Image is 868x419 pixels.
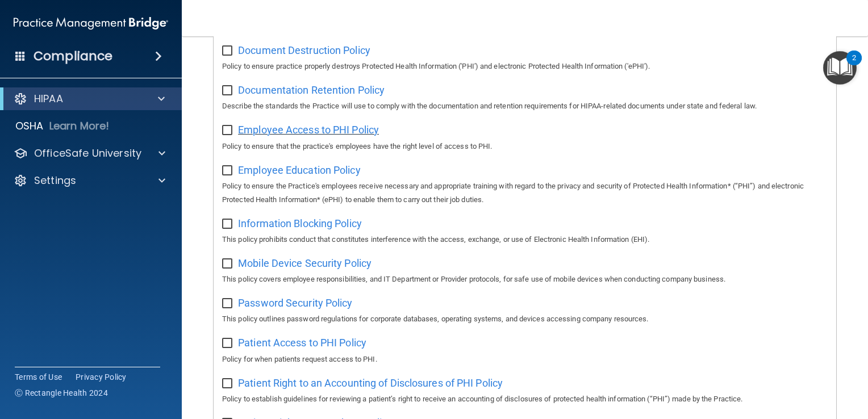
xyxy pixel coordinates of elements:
[222,179,828,207] p: Policy to ensure the Practice's employees receive necessary and appropriate training with regard ...
[238,44,370,56] span: Document Destruction Policy
[238,84,385,96] span: Documentation Retention Policy
[14,92,165,106] a: HIPAA
[238,124,379,136] span: Employee Access to PHI Policy
[34,174,76,187] p: Settings
[14,174,165,187] a: Settings
[15,387,108,399] span: Ⓒ Rectangle Health 2024
[15,119,44,133] p: OSHA
[222,233,828,246] p: This policy prohibits conduct that constitutes interference with the access, exchange, or use of ...
[34,48,112,64] h4: Compliance
[238,164,361,176] span: Employee Education Policy
[238,377,503,389] span: Patient Right to an Accounting of Disclosures of PHI Policy
[222,140,828,153] p: Policy to ensure that the practice's employees have the right level of access to PHI.
[34,92,63,106] p: HIPAA
[238,297,352,309] span: Password Security Policy
[222,353,828,366] p: Policy for when patients request access to PHI.
[15,371,62,383] a: Terms of Use
[222,60,828,73] p: Policy to ensure practice properly destroys Protected Health Information ('PHI') and electronic P...
[222,99,828,113] p: Describe the standards the Practice will use to comply with the documentation and retention requi...
[76,371,127,383] a: Privacy Policy
[823,51,857,85] button: Open Resource Center, 2 new notifications
[222,312,828,326] p: This policy outlines password regulations for corporate databases, operating systems, and devices...
[238,217,362,229] span: Information Blocking Policy
[238,257,372,269] span: Mobile Device Security Policy
[34,146,141,160] p: OfficeSafe University
[49,119,110,133] p: Learn More!
[852,58,856,73] div: 2
[238,337,366,349] span: Patient Access to PHI Policy
[14,146,165,160] a: OfficeSafe University
[811,342,854,385] iframe: Drift Widget Chat Controller
[222,392,828,406] p: Policy to establish guidelines for reviewing a patient’s right to receive an accounting of disclo...
[14,12,168,35] img: PMB logo
[222,273,828,286] p: This policy covers employee responsibilities, and IT Department or Provider protocols, for safe u...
